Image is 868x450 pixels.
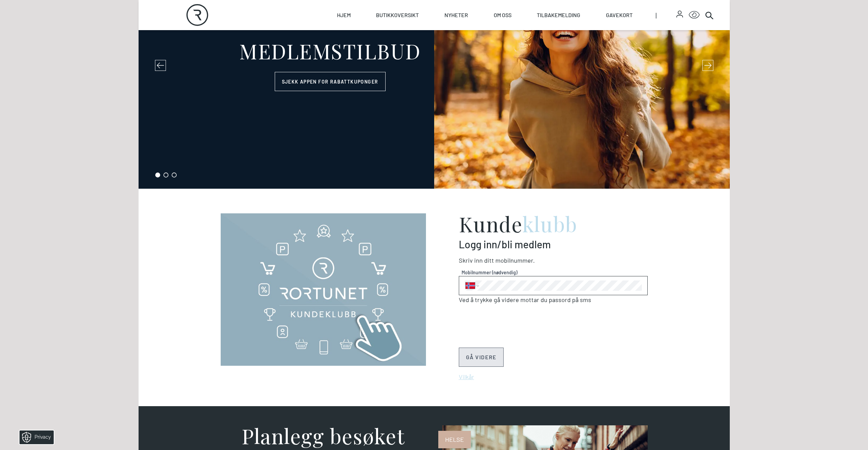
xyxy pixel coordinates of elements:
[459,315,563,342] iframe: reCAPTCHA
[459,295,648,304] p: Ved å trykke gå videre mottar du passord på sms
[459,213,648,234] h2: Kunde
[438,431,471,448] span: Helse
[459,256,648,265] p: Skriv inn ditt
[689,10,700,21] button: Open Accessibility Menu
[522,210,578,237] span: klubb
[495,257,535,264] span: Mobilnummer .
[275,72,386,91] a: Sjekk appen for rabattkuponger
[462,269,645,276] span: Mobilnummer (nødvendig)
[459,348,504,367] button: GÅ VIDERE
[459,372,474,382] button: Vilkår
[7,428,63,447] iframe: Manage Preferences
[242,425,405,446] h2: Planlegg besøket
[459,238,648,250] p: Logg inn/bli medlem
[239,40,421,61] div: MEDLEMSTILBUD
